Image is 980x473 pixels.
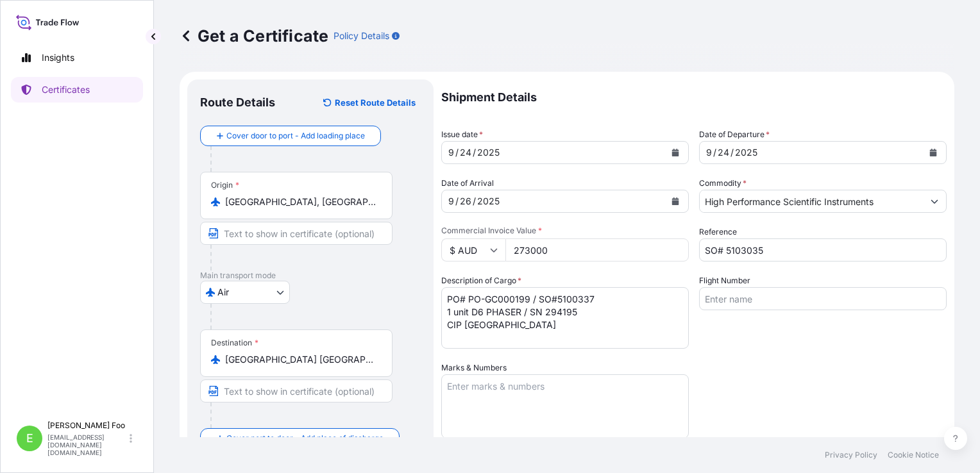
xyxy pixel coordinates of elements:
[200,126,381,146] button: Cover door to port - Add loading place
[705,145,713,160] div: month,
[699,128,770,141] span: Date of Departure
[459,145,473,160] div: day,
[226,129,365,142] span: Cover door to port - Add loading place
[476,194,501,209] div: year,
[200,379,393,402] input: Text to appear on certificate
[455,194,459,209] div: /
[42,51,74,64] p: Insights
[473,194,476,209] div: /
[200,281,290,304] button: Select transport
[225,195,376,208] input: Origin
[335,96,416,109] p: Reset Route Details
[200,222,393,245] input: Text to appear on certificate
[441,361,507,374] label: Marks & Numbers
[734,145,759,160] div: year,
[441,128,483,141] span: Issue date
[447,194,455,209] div: month,
[699,238,947,261] input: Enter booking reference
[825,450,877,460] a: Privacy Policy
[455,145,459,160] div: /
[226,432,384,445] span: Cover port to door - Add place of discharge
[699,226,737,238] label: Reference
[441,274,521,287] label: Description of Cargo
[200,95,275,110] p: Route Details
[211,338,258,348] div: Destination
[200,428,400,449] button: Cover port to door - Add place of discharge
[200,270,421,281] p: Main transport mode
[505,238,689,261] input: Enter amount
[217,286,229,299] span: Air
[699,287,947,310] input: Enter name
[459,194,473,209] div: day,
[11,77,143,103] a: Certificates
[713,145,716,160] div: /
[225,353,376,366] input: Destination
[26,432,33,445] span: E
[441,79,947,115] p: Shipment Details
[923,190,946,213] button: Show suggestions
[700,190,923,213] input: Type to search commodity
[11,45,143,71] a: Insights
[180,26,328,46] p: Get a Certificate
[317,92,421,113] button: Reset Route Details
[888,450,939,460] a: Cookie Notice
[441,177,494,190] span: Date of Arrival
[211,180,239,190] div: Origin
[665,142,686,163] button: Calendar
[665,191,686,212] button: Calendar
[47,420,127,431] p: [PERSON_NAME] Foo
[716,145,731,160] div: day,
[731,145,734,160] div: /
[699,274,750,287] label: Flight Number
[441,226,689,236] span: Commercial Invoice Value
[447,145,455,160] div: month,
[476,145,501,160] div: year,
[699,177,747,190] label: Commodity
[42,83,90,96] p: Certificates
[923,142,943,163] button: Calendar
[47,433,127,456] p: [EMAIL_ADDRESS][DOMAIN_NAME][DOMAIN_NAME]
[473,145,476,160] div: /
[334,29,389,42] p: Policy Details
